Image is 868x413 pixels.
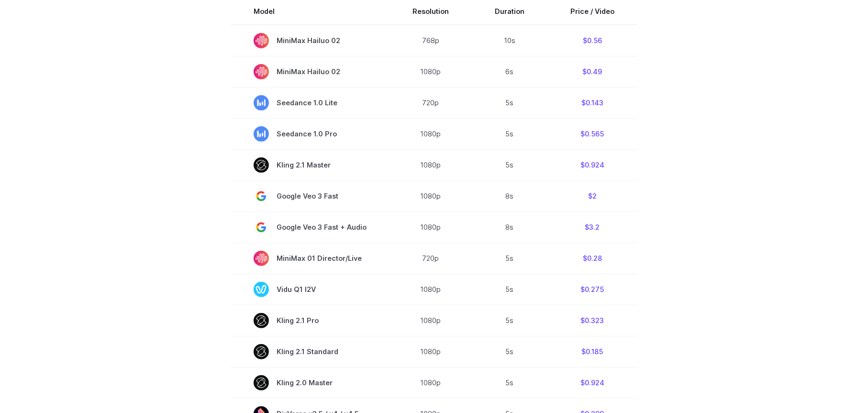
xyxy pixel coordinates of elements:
span: Kling 2.1 Standard [254,344,367,359]
td: $0.56 [547,25,637,56]
td: 5s [472,305,547,336]
td: $0.924 [547,367,637,398]
span: Kling 2.1 Pro [254,313,367,328]
span: Seedance 1.0 Pro [254,126,367,142]
span: Google Veo 3 Fast [254,189,367,204]
td: $0.185 [547,336,637,367]
td: 768p [389,25,472,56]
span: MiniMax Hailuo 02 [254,33,367,48]
span: Seedance 1.0 Lite [254,95,367,111]
td: 5s [472,274,547,305]
td: $0.143 [547,87,637,118]
td: 5s [472,87,547,118]
td: 8s [472,180,547,212]
td: 1080p [389,118,472,149]
td: 1080p [389,180,472,212]
td: 5s [472,243,547,274]
td: 720p [389,243,472,274]
span: Kling 2.1 Master [254,157,367,173]
td: 1080p [389,305,472,336]
td: 6s [472,56,547,87]
td: 1080p [389,336,472,367]
span: Vidu Q1 I2V [254,282,367,297]
td: $0.924 [547,149,637,180]
td: 1080p [389,149,472,180]
td: 5s [472,336,547,367]
td: 1080p [389,274,472,305]
td: 720p [389,87,472,118]
td: $0.275 [547,274,637,305]
td: $3.2 [547,212,637,243]
span: MiniMax 01 Director/Live [254,251,367,266]
span: Google Veo 3 Fast + Audio [254,220,367,235]
td: 10s [472,25,547,56]
td: $0.565 [547,118,637,149]
span: Kling 2.0 Master [254,375,367,391]
td: 1080p [389,212,472,243]
td: 5s [472,367,547,398]
td: $0.49 [547,56,637,87]
td: 5s [472,149,547,180]
td: 1080p [389,367,472,398]
td: 8s [472,212,547,243]
td: 5s [472,118,547,149]
td: $0.28 [547,243,637,274]
span: MiniMax Hailuo 02 [254,64,367,79]
td: 1080p [389,56,472,87]
td: $0.323 [547,305,637,336]
td: $2 [547,180,637,212]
